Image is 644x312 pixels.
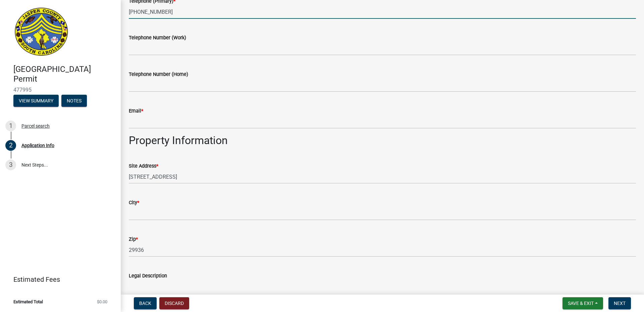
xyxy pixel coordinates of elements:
[5,160,16,170] div: 3
[134,297,157,309] button: Back
[61,98,87,104] wm-modal-confirm: Notes
[13,87,107,93] span: 477995
[21,124,50,128] div: Parcel search
[5,273,110,286] a: Estimated Fees
[568,301,594,306] span: Save & Exit
[129,134,636,147] h2: Property Information
[13,300,43,304] span: Estimated Total
[97,300,107,304] span: $0.00
[129,72,188,77] label: Telephone Number (Home)
[21,143,54,148] div: Application Info
[13,64,115,84] h4: [GEOGRAPHIC_DATA] Permit
[129,109,143,114] label: Email
[129,274,167,278] label: Legal Description
[608,297,631,309] button: Next
[129,237,138,242] label: Zip
[5,121,16,131] div: 1
[13,95,59,107] button: View Summary
[129,200,139,205] label: City
[614,301,626,306] span: Next
[13,7,69,57] img: Jasper County, South Carolina
[129,164,158,169] label: Site Address
[5,140,16,151] div: 2
[159,297,189,309] button: Discard
[13,98,59,104] wm-modal-confirm: Summary
[562,297,603,309] button: Save & Exit
[129,36,186,40] label: Telephone Number (Work)
[61,95,87,107] button: Notes
[139,301,151,306] span: Back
